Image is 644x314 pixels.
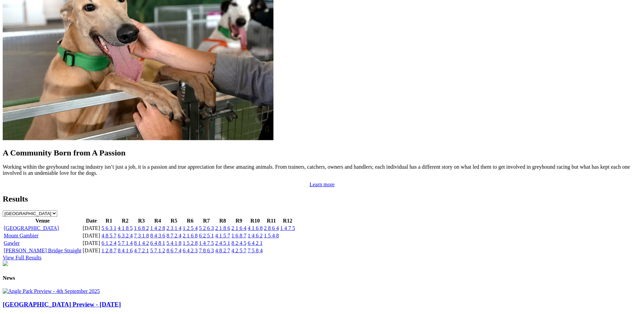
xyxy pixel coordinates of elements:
[3,255,42,260] a: View Full Results
[247,217,263,224] th: R10
[309,182,334,187] a: Learn more
[199,240,214,246] a: 1 4 7 5
[166,217,182,224] th: R5
[134,233,149,238] a: 7 3 1 8
[215,240,230,246] a: 2 4 5 1
[134,225,149,231] a: 1 6 8 2
[3,261,8,266] img: chasers_homepage.jpg
[199,225,214,231] a: 5 2 6 3
[280,225,295,231] a: 1 4 7 5
[82,247,101,254] td: [DATE]
[3,194,641,204] h2: Results
[231,217,247,224] th: R9
[199,248,214,253] a: 7 8 6 3
[3,288,100,294] img: Angle Park Preview - 4th September 2025
[183,240,198,246] a: 1 5 2 8
[150,225,165,231] a: 1 4 2 8
[102,233,116,238] a: 4 8 5 7
[118,248,133,253] a: 8 4 1 6
[264,217,279,224] th: R11
[82,232,101,239] td: [DATE]
[82,217,101,224] th: Date
[199,233,214,238] a: 6 2 5 1
[166,248,181,253] a: 8 6 7 4
[118,240,133,246] a: 5 7 1 4
[264,225,279,231] a: 2 8 6 4
[102,225,116,231] a: 5 6 3 1
[215,225,230,231] a: 2 1 8 6
[4,233,39,238] a: Mount Gambier
[82,240,101,247] td: [DATE]
[134,240,149,246] a: 8 1 4 2
[215,248,230,253] a: 4 8 2 7
[166,233,181,238] a: 8 7 2 4
[166,225,181,231] a: 2 3 1 4
[166,240,181,246] a: 5 4 1 8
[231,248,246,253] a: 4 2 5 7
[280,217,295,224] th: R12
[231,240,246,246] a: 8 2 4 5
[248,240,263,246] a: 6 4 2 1
[3,301,121,308] a: [GEOGRAPHIC_DATA] Preview - [DATE]
[215,233,230,238] a: 4 1 5 7
[3,164,641,176] p: Working within the greyhound racing industry isn’t just a job, it is a passion and true appreciat...
[118,233,133,238] a: 6 3 2 4
[183,225,198,231] a: 1 2 5 4
[117,217,133,224] th: R2
[248,225,263,231] a: 4 1 6 8
[102,248,116,253] a: 1 2 8 7
[248,233,263,238] a: 1 4 6 2
[248,248,263,253] a: 7 5 8 4
[134,248,149,253] a: 4 7 2 1
[215,217,230,224] th: R8
[4,240,20,246] a: Gawler
[150,240,165,246] a: 6 4 8 1
[231,225,246,231] a: 2 1 6 4
[183,248,198,253] a: 6 4 2 3
[199,217,214,224] th: R7
[182,217,198,224] th: R6
[102,240,116,246] a: 6 1 2 4
[118,225,133,231] a: 4 1 8 5
[4,225,59,231] a: [GEOGRAPHIC_DATA]
[3,217,82,224] th: Venue
[134,217,149,224] th: R3
[82,225,101,232] td: [DATE]
[4,248,81,253] a: [PERSON_NAME] Bridge Straight
[183,233,198,238] a: 2 1 6 8
[150,233,165,238] a: 8 4 3 6
[150,217,165,224] th: R4
[264,233,279,238] a: 1 5 4 8
[101,217,117,224] th: R1
[231,233,246,238] a: 1 6 8 7
[3,148,641,158] h2: A Community Born from A Passion
[150,248,165,253] a: 5 7 1 2
[3,275,641,281] h4: News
